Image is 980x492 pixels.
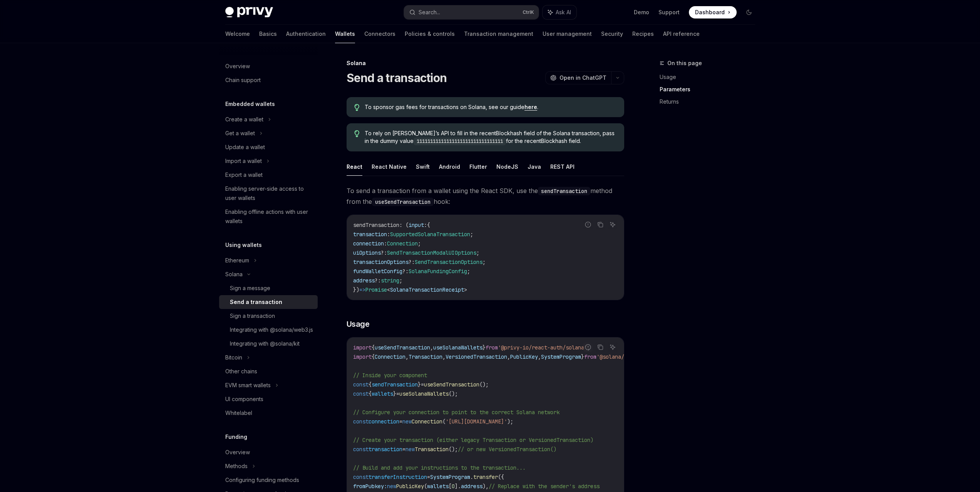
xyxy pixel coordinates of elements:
span: address [353,277,375,284]
span: fromPubkey: [353,483,387,490]
span: Transaction [409,353,442,360]
span: const [353,418,369,425]
span: ), [482,483,489,490]
span: transferInstruction [369,474,427,480]
span: ?: [375,277,381,284]
div: Get a wallet [225,129,255,138]
span: { [372,353,375,360]
span: , [442,353,446,360]
span: : ( [399,222,409,228]
div: Sign a message [230,284,270,293]
button: Report incorrect code [583,220,593,230]
span: (); [479,381,489,388]
div: Other chains [225,367,257,376]
span: const [353,446,369,453]
span: , [430,344,433,351]
div: Ethereum [225,256,249,265]
a: Other chains [219,364,318,378]
span: Connection [387,240,418,247]
span: // Build and add your instructions to the transaction... [353,464,526,471]
button: React Native [372,158,407,176]
span: } [393,390,396,397]
span: // Replace with the sender's address [489,483,600,490]
span: from [584,353,596,360]
button: Swift [416,158,430,176]
span: // or new VersionedTransaction() [458,446,556,453]
span: wallets [427,483,449,490]
span: ; [476,249,479,256]
a: Recipes [632,25,654,43]
span: ); [507,418,513,425]
span: : [424,222,427,228]
div: Methods [225,462,248,471]
a: Returns [660,96,761,108]
span: . [470,474,473,480]
span: Dashboard [695,8,725,16]
span: { [372,344,375,351]
span: useSolanaWallets [433,344,482,351]
span: ]. [455,483,461,490]
a: Overview [219,445,318,459]
span: 0 [452,483,455,490]
code: sendTransaction [538,187,590,195]
span: useSolanaWallets [399,390,449,397]
button: Ask AI [608,220,618,230]
span: sendTransaction [353,222,399,228]
span: ?: [409,259,415,265]
a: Enabling offline actions with user wallets [219,205,318,228]
span: '@privy-io/react-auth/solana' [498,344,587,351]
div: Solana [225,270,243,279]
span: const [353,474,369,480]
span: import [353,353,372,360]
a: Overview [219,59,318,73]
span: transaction [353,231,387,238]
span: { [369,381,372,388]
span: ; [470,231,473,238]
div: Sign a transaction [230,311,275,321]
span: Usage [347,319,370,329]
span: input [409,222,424,228]
a: Configuring funding methods [219,473,318,487]
span: Open in ChatGPT [560,74,606,82]
span: from [486,344,498,351]
a: Transaction management [464,25,533,43]
a: Whitelabel [219,406,318,420]
span: , [405,353,409,360]
span: To sponsor gas fees for transactions on Solana, see our guide . [365,103,616,111]
span: SolanaTransactionReceipt [390,286,464,293]
div: Update a wallet [225,143,265,152]
span: string [381,277,399,284]
div: Integrating with @solana/kit [230,339,300,348]
div: Overview [225,62,250,71]
a: Support [658,8,680,16]
a: Security [601,25,623,43]
span: transaction [369,446,402,453]
span: SendTransactionModalUIOptions [387,249,476,256]
div: Import a wallet [225,156,262,166]
span: '@solana/web3.js' [596,353,649,360]
span: To send a transaction from a wallet using the React SDK, use the method from the hook: [347,185,624,207]
code: 11111111111111111111111111111111 [414,138,506,145]
div: Integrating with @solana/web3.js [230,325,313,334]
span: Transaction [415,446,449,453]
span: = [396,390,399,397]
button: Copy the contents from the code block [595,220,605,230]
a: Sign a transaction [219,309,318,323]
div: Search... [419,8,440,17]
a: Export a wallet [219,168,318,182]
span: ; [399,277,402,284]
button: Search...CtrlK [404,5,539,19]
span: ?: [381,249,387,256]
span: } [418,381,421,388]
span: '[URL][DOMAIN_NAME]' [446,418,507,425]
span: ( [424,483,427,490]
button: Java [528,158,541,176]
span: transfer [473,474,498,480]
span: const [353,381,369,388]
h1: Send a transaction [347,71,447,85]
span: useSendTransaction [424,381,479,388]
span: PublicKey [510,353,538,360]
div: Export a wallet [225,170,263,180]
span: > [464,286,467,293]
span: Connection [375,353,405,360]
